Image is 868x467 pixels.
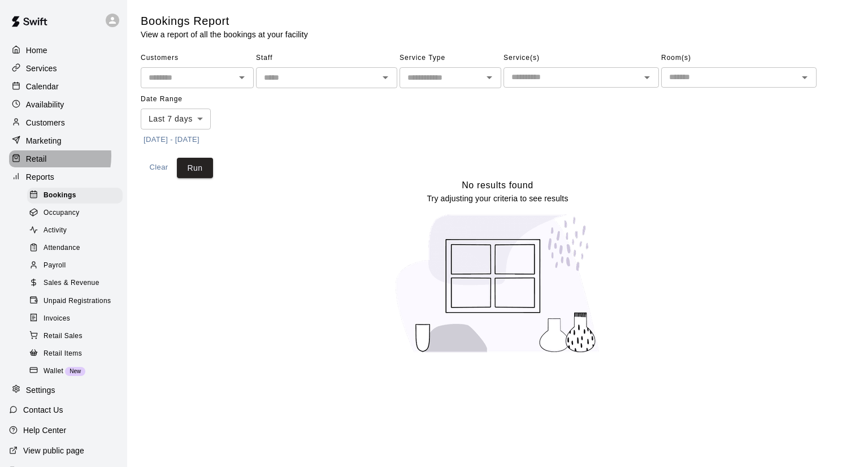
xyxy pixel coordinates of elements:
button: Clear [141,158,177,179]
div: Retail Sales [27,328,123,344]
a: Retail Sales [27,327,127,345]
img: No results found [385,204,611,363]
a: Payroll [27,257,127,275]
div: Occupancy [27,205,123,221]
p: View a report of all the bookings at your facility [141,29,308,40]
span: Room(s) [661,49,817,67]
div: Activity [27,223,123,239]
span: Attendance [44,243,80,254]
span: Payroll [44,260,66,271]
button: Run [177,158,213,179]
div: Unpaid Registrations [27,293,123,309]
p: Customers [26,117,65,128]
a: Activity [27,222,127,240]
span: Customers [141,49,254,67]
a: Marketing [9,132,118,149]
p: Try adjusting your criteria to see results [427,193,568,204]
a: Attendance [27,240,127,257]
div: Attendance [27,240,123,256]
p: Reports [26,171,54,183]
p: Services [26,63,57,74]
p: View public page [23,445,84,456]
button: Open [481,70,497,85]
button: Open [377,70,393,85]
div: Payroll [27,258,123,274]
p: Marketing [26,135,62,146]
a: Bookings [27,187,127,204]
div: Sales & Revenue [27,275,123,291]
p: Contact Us [23,404,63,416]
span: Wallet [44,366,63,377]
a: Unpaid Registrations [27,292,127,310]
span: Retail Items [44,348,82,360]
a: Availability [9,96,118,113]
span: Staff [256,49,397,67]
div: Last 7 days [141,109,211,129]
p: Calendar [26,81,59,92]
span: Activity [44,225,67,236]
span: Occupancy [44,207,80,219]
span: Service(s) [504,49,659,67]
a: Sales & Revenue [27,275,127,292]
p: Retail [26,153,47,165]
h6: No results found [462,178,533,193]
button: Open [234,70,250,85]
div: WalletNew [27,364,123,379]
a: Retail Items [27,345,127,362]
span: Date Range [141,90,240,109]
a: Retail [9,150,118,167]
span: Invoices [44,313,70,325]
p: Availability [26,99,64,110]
a: Home [9,42,118,59]
div: Invoices [27,311,123,327]
a: WalletNew [27,362,127,380]
span: Retail Sales [44,331,83,342]
button: [DATE] - [DATE] [141,131,202,149]
a: Invoices [27,310,127,327]
h5: Bookings Report [141,14,308,29]
div: Retail Items [27,346,123,362]
span: New [65,368,85,374]
span: Sales & Revenue [44,278,99,289]
a: Occupancy [27,204,127,222]
p: Settings [26,384,55,396]
a: Services [9,60,118,77]
span: Service Type [400,49,501,67]
a: Settings [9,382,118,399]
p: Home [26,45,47,56]
span: Unpaid Registrations [44,296,111,307]
button: Open [639,70,655,85]
p: Help Center [23,425,66,436]
span: Bookings [44,190,76,201]
a: Reports [9,168,118,185]
div: Bookings [27,188,123,204]
a: Customers [9,114,118,131]
a: Calendar [9,78,118,95]
button: Open [797,70,813,85]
